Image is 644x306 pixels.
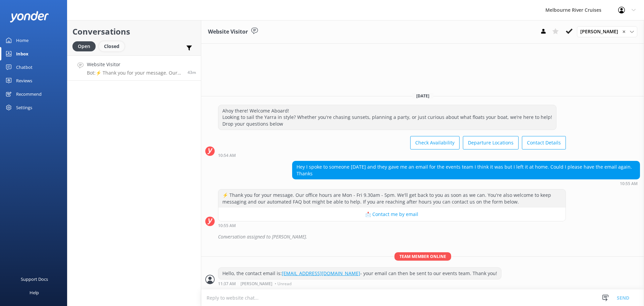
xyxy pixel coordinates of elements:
[218,231,640,243] div: Conversation assigned to [PERSON_NAME].
[218,268,501,279] div: Hello, the contact email is: - your email can then be sent to our events team. Thank you!
[218,154,236,158] strong: 10:54 AM
[522,136,566,149] button: Contact Details
[72,42,99,50] a: Open
[622,29,626,35] span: ✕
[16,60,33,74] div: Chatbot
[577,26,637,37] div: Assign User
[16,74,32,87] div: Reviews
[99,41,124,51] div: Closed
[218,208,566,221] button: 📩 Contact me by email
[292,181,640,186] div: 10:55am 15-Aug-2025 (UTC +10:00) Australia/Sydney
[87,61,182,68] h4: Website Visitor
[16,87,42,101] div: Recommend
[72,25,196,38] h2: Conversations
[72,41,96,51] div: Open
[275,282,291,286] span: • Unread
[16,47,29,60] div: Inbox
[218,189,566,207] div: ⚡ Thank you for your message. Our office hours are Mon - Fri 9.30am - 5pm. We'll get back to you ...
[10,11,49,22] img: yonder-white-logo.png
[218,281,501,286] div: 11:37am 15-Aug-2025 (UTC +10:00) Australia/Sydney
[16,101,32,114] div: Settings
[240,282,272,286] span: [PERSON_NAME]
[410,136,460,149] button: Check Availability
[208,28,248,36] h3: Website Visitor
[218,282,236,286] strong: 11:37 AM
[30,286,39,299] div: Help
[218,223,566,228] div: 10:55am 15-Aug-2025 (UTC +10:00) Australia/Sydney
[16,34,29,47] div: Home
[21,272,48,286] div: Support Docs
[463,136,519,149] button: Departure Locations
[282,270,360,276] a: [EMAIL_ADDRESS][DOMAIN_NAME]
[412,93,433,99] span: [DATE]
[394,252,451,261] span: Team member online
[187,70,196,75] span: 10:55am 15-Aug-2025 (UTC +10:00) Australia/Sydney
[67,55,201,81] a: Website VisitorBot:⚡ Thank you for your message. Our office hours are Mon - Fri 9.30am - 5pm. We'...
[218,224,236,228] strong: 10:55 AM
[87,70,182,76] p: Bot: ⚡ Thank you for your message. Our office hours are Mon - Fri 9.30am - 5pm. We'll get back to...
[205,231,640,243] div: 2025-08-15T01:37:30.084
[620,182,638,186] strong: 10:55 AM
[218,105,556,130] div: Ahoy there! Welcome Aboard! Looking to sail the Yarra in style? Whether you're chasing sunsets, p...
[99,42,128,50] a: Closed
[580,28,622,35] span: [PERSON_NAME]
[292,161,640,179] div: Hey I spoke to someone [DATE] and they gave me an email for the events team I think it was but I ...
[218,153,566,158] div: 10:54am 15-Aug-2025 (UTC +10:00) Australia/Sydney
